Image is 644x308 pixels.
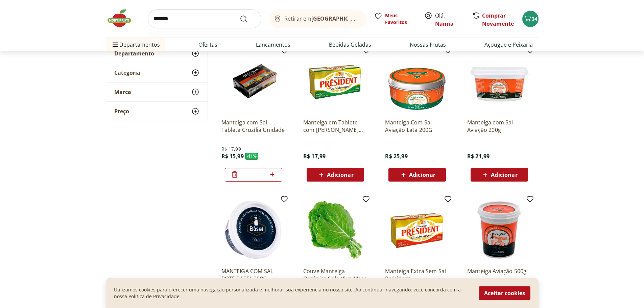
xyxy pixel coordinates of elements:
[385,152,407,160] span: R$ 25,99
[114,69,140,76] span: Categoria
[467,198,531,262] img: Manteiga Aviação 500g
[482,12,514,27] a: Comprar Novamente
[467,119,531,134] a: Manteiga com Sal Aviação 200g
[385,198,449,262] img: Manteiga Extra Sem Sal Président Gastronomique 200g
[148,9,261,28] input: search
[221,152,244,160] span: R$ 15,99
[240,15,256,23] button: Submit Search
[479,286,530,300] button: Aceitar cookies
[484,41,533,49] a: Açougue e Peixaria
[327,172,353,177] span: Adicionar
[114,50,154,57] span: Departamento
[114,89,131,95] span: Marca
[385,12,416,26] span: Meus Favoritos
[467,267,531,282] a: Manteiga Aviação 500g
[284,16,359,22] span: Retirar em
[106,102,208,121] button: Preço
[491,172,517,177] span: Adicionar
[106,44,208,63] button: Departamento
[467,49,531,113] img: Manteiga com Sal Aviação 200g
[221,146,241,152] span: R$ 17,99
[303,198,367,262] img: Couve Manteiga Orgânica Solo Vivo Maço
[385,119,449,134] a: Manteiga Com Sal Aviação Lata 200G
[471,168,528,182] button: Adicionar
[522,11,539,27] button: Carrinho
[114,108,129,115] span: Preço
[385,267,449,282] a: Manteiga Extra Sem Sal Président Gastronomique 200g
[111,37,160,53] span: Departamentos
[307,168,364,182] button: Adicionar
[409,172,435,177] span: Adicionar
[111,37,119,53] button: Menu
[221,267,286,282] a: MANTEIGA COM SAL POTE BASEL 200G
[221,119,286,134] a: Manteiga com Sal Tablete Cruzília Unidade
[303,152,326,160] span: R$ 17,99
[385,49,449,113] img: Manteiga Com Sal Aviação Lata 200G
[303,267,367,282] a: Couve Manteiga Orgânica Solo Vivo Maço
[106,8,140,28] img: Hortifruti
[221,198,286,262] img: MANTEIGA COM SAL POTE BASEL 200G
[374,12,416,26] a: Meus Favoritos
[329,41,371,49] a: Bebidas Geladas
[114,286,471,300] p: Utilizamos cookies para oferecer uma navegação personalizada e melhorar sua experiencia no nosso ...
[435,11,465,28] span: Olá,
[435,20,454,27] a: Nanna
[467,152,490,160] span: R$ 21,99
[303,119,367,134] a: Manteiga em Tablete com [PERSON_NAME] Président 200g
[311,15,425,22] b: [GEOGRAPHIC_DATA]/[GEOGRAPHIC_DATA]
[303,49,367,113] img: Manteiga em Tablete com Sal Président 200g
[410,41,446,49] a: Nossas Frutas
[198,41,217,49] a: Ofertas
[106,63,208,82] button: Categoria
[256,41,290,49] a: Lançamentos
[388,168,446,182] button: Adicionar
[532,16,537,22] span: 34
[269,9,366,28] button: Retirar em[GEOGRAPHIC_DATA]/[GEOGRAPHIC_DATA]
[106,82,208,101] button: Marca
[245,153,259,160] span: - 11 %
[221,49,286,113] img: Manteiga com Sal Tablete Cruzília Unidade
